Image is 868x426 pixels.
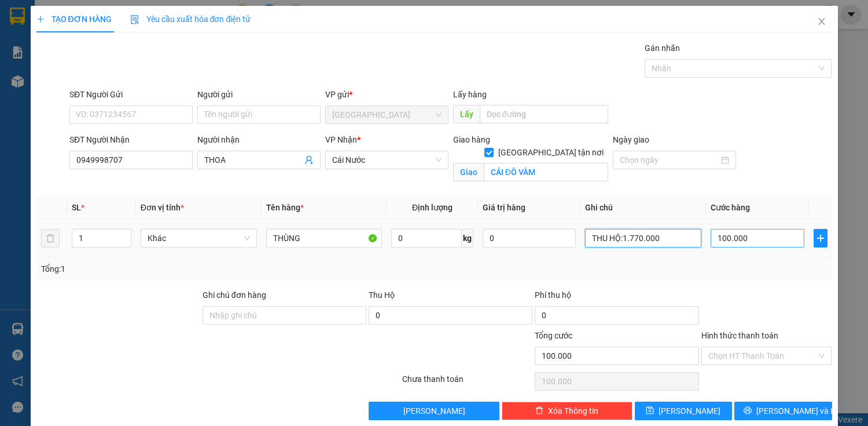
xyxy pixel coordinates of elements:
[817,17,826,26] span: close
[580,196,706,219] th: Ghi chú
[734,402,832,420] button: printer[PERSON_NAME] và In
[197,133,321,146] div: Người nhận
[266,203,304,212] span: Tên hàng
[69,88,193,101] div: SĐT Người Gửi
[130,14,251,24] span: Yêu cầu xuất hóa đơn điện tử
[403,405,465,417] span: [PERSON_NAME]
[462,229,473,247] span: kg
[304,155,314,165] span: user-add
[36,14,112,24] span: TẠO ĐƠN HÀNG
[36,15,45,23] span: plus
[453,135,490,144] span: Giao hàng
[548,405,598,417] span: Xóa Thông tin
[203,306,366,325] input: Ghi chú đơn hàng
[72,203,81,212] span: SL
[480,105,608,123] input: Dọc đường
[535,331,572,340] span: Tổng cước
[69,133,193,146] div: SĐT Người Nhận
[646,406,654,416] span: save
[744,406,752,416] span: printer
[369,290,395,300] span: Thu Hộ
[645,43,680,53] label: Gán nhãn
[535,289,698,306] div: Phí thu hộ
[620,154,719,166] input: Ngày giao
[325,88,448,101] div: VP gửi
[412,203,453,212] span: Định lượng
[197,88,321,101] div: Người gửi
[483,229,576,247] input: 0
[369,402,499,420] button: [PERSON_NAME]
[483,203,525,212] span: Giá trị hàng
[484,163,608,181] input: Giao tận nơi
[453,163,484,181] span: Giao
[453,90,487,99] span: Lấy hàng
[756,405,837,417] span: [PERSON_NAME] và In
[453,105,480,123] span: Lấy
[401,373,534,393] div: Chưa thanh toán
[613,135,649,144] label: Ngày giao
[148,230,250,247] span: Khác
[141,203,184,212] span: Đơn vị tính
[203,290,266,300] label: Ghi chú đơn hàng
[130,15,139,24] img: icon
[332,151,442,169] span: Cái Nước
[806,6,838,38] button: Close
[814,229,827,247] button: plus
[814,234,827,243] span: plus
[585,229,701,247] input: Ghi Chú
[535,406,543,416] span: delete
[41,263,336,275] div: Tổng: 1
[635,402,732,420] button: save[PERSON_NAME]
[711,203,750,212] span: Cước hàng
[41,229,60,247] button: delete
[332,106,442,123] span: Sài Gòn
[325,135,357,144] span: VP Nhận
[266,229,382,247] input: VD: Bàn, Ghế
[494,146,608,159] span: [GEOGRAPHIC_DATA] tận nơi
[502,402,632,420] button: deleteXóa Thông tin
[659,405,720,417] span: [PERSON_NAME]
[701,331,778,340] label: Hình thức thanh toán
